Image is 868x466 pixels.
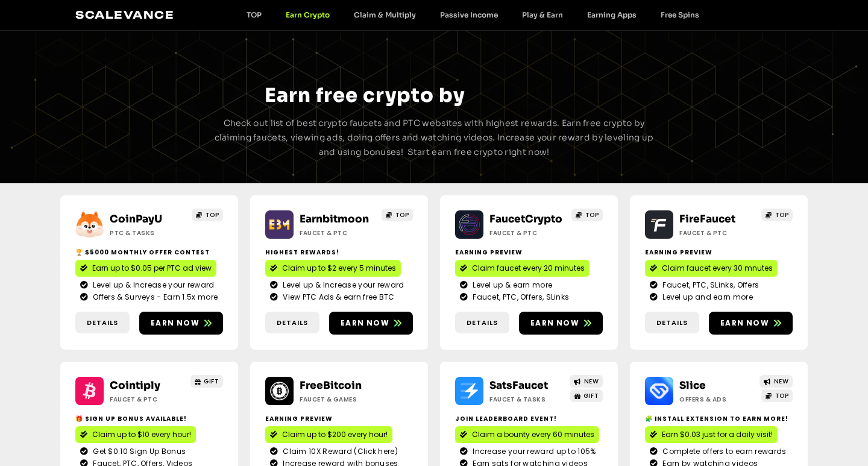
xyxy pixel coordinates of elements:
a: Claim a bounty every 60 minutes [455,426,599,443]
a: Claim up to $200 every hour! [265,426,392,443]
a: Slice [679,379,706,392]
h2: Earning Preview [265,414,413,423]
h2: Faucet & PTC [300,228,375,238]
a: Earn now [709,312,793,335]
span: TOP [775,210,789,219]
a: Earnbitmoon [300,213,369,225]
span: Increase your reward up to 105% [470,446,596,457]
span: GIFT [583,391,599,400]
span: Earn now [341,318,389,329]
span: View PTC Ads & earn free BTC [280,292,394,303]
a: FireFaucet [679,213,735,225]
h2: 🧩 Install extension to earn more! [645,414,793,423]
h2: 🏆 $5000 Monthly Offer contest [75,248,223,257]
a: Claim & Multiply [342,10,428,19]
h2: Faucet & Tasks [489,395,565,404]
a: CoinPayU [110,213,162,225]
a: FreeBitcoin [300,379,362,392]
span: Claim a bounty every 60 minutes [472,429,594,440]
a: TOP [192,209,223,221]
h2: Join Leaderboard event! [455,414,603,423]
span: Level up & earn more [470,280,552,291]
h2: Offers & Ads [679,395,755,404]
span: Level up and earn more [659,292,753,303]
span: NEW [584,377,599,386]
span: Get $0.10 Sign Up Bonus [90,446,186,457]
a: Claim 10X Reward (Click here) [270,446,408,457]
a: Earn now [329,312,413,335]
span: Details [656,318,688,328]
a: Earning Apps [575,10,649,19]
span: Faucet, PTC, SLinks, Offers [659,280,759,291]
a: FaucetCrypto [489,213,562,225]
span: NEW [774,377,789,386]
a: NEW [570,375,603,388]
span: Earn $0.03 just for a daily visit! [662,429,773,440]
a: Play & Earn [510,10,575,19]
span: Earn now [720,318,769,329]
h2: Faucet & PTC [679,228,755,238]
h2: Earning Preview [645,248,793,257]
a: Scalevance [75,8,174,21]
a: TOP [761,389,793,402]
a: GIFT [570,389,603,402]
h2: 🎁 Sign up bonus available! [75,414,223,423]
span: Claim up to $10 every hour! [92,429,191,440]
a: TOP [382,209,413,221]
span: Earn now [151,318,200,329]
span: GIFT [204,377,219,386]
a: Claim faucet every 30 mnutes [645,260,778,277]
span: Claim up to $2 every 5 minutes [282,263,396,274]
h2: Faucet & Games [300,395,375,404]
span: Claim faucet every 20 minutes [472,263,585,274]
a: Earn now [519,312,603,335]
a: Earn up to $0.05 per PTC ad view [75,260,216,277]
span: Level up & Increase your reward [90,280,214,291]
a: Passive Income [428,10,510,19]
span: Earn free crypto by [265,83,465,107]
a: TOP [234,10,274,19]
a: SatsFaucet [489,379,548,392]
span: Complete offers to earn rewards [659,446,786,457]
h2: Highest Rewards! [265,248,413,257]
h2: ptc & Tasks [110,228,185,238]
p: Check out list of best crypto faucets and PTC websites with highest rewards. Earn free crypto by ... [210,116,658,159]
span: Earn now [530,318,579,329]
a: Free Spins [649,10,711,19]
span: Faucet, PTC, Offers, SLinks [470,292,569,303]
h2: Faucet & PTC [110,395,185,404]
nav: Menu [234,10,711,19]
span: Claim up to $200 every hour! [282,429,388,440]
span: Earn up to $0.05 per PTC ad view [92,263,212,274]
span: Details [87,318,118,328]
a: NEW [759,375,793,388]
a: Details [455,312,509,334]
span: Level up & Increase your reward [280,280,404,291]
span: Offers & Surveys - Earn 1.5x more [90,292,218,303]
a: Claim faucet every 20 minutes [455,260,590,277]
a: Details [265,312,319,334]
a: Details [645,312,699,334]
a: TOP [571,209,603,221]
a: Earn $0.03 just for a daily visit! [645,426,778,443]
span: TOP [395,210,409,219]
a: Claim up to $2 every 5 minutes [265,260,401,277]
a: TOP [761,209,793,221]
span: Details [277,318,308,328]
span: TOP [206,210,219,219]
span: Claim faucet every 30 mnutes [662,263,773,274]
a: Details [75,312,130,334]
a: Earn now [139,312,223,335]
h2: Earning Preview [455,248,603,257]
span: Details [467,318,498,328]
span: TOP [775,391,789,400]
h2: Faucet & PTC [489,228,565,238]
span: Claim 10X Reward (Click here) [280,446,398,457]
span: TOP [585,210,599,219]
a: Claim up to $10 every hour! [75,426,196,443]
a: Earn Crypto [274,10,342,19]
a: GIFT [190,375,224,388]
a: Cointiply [110,379,160,392]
